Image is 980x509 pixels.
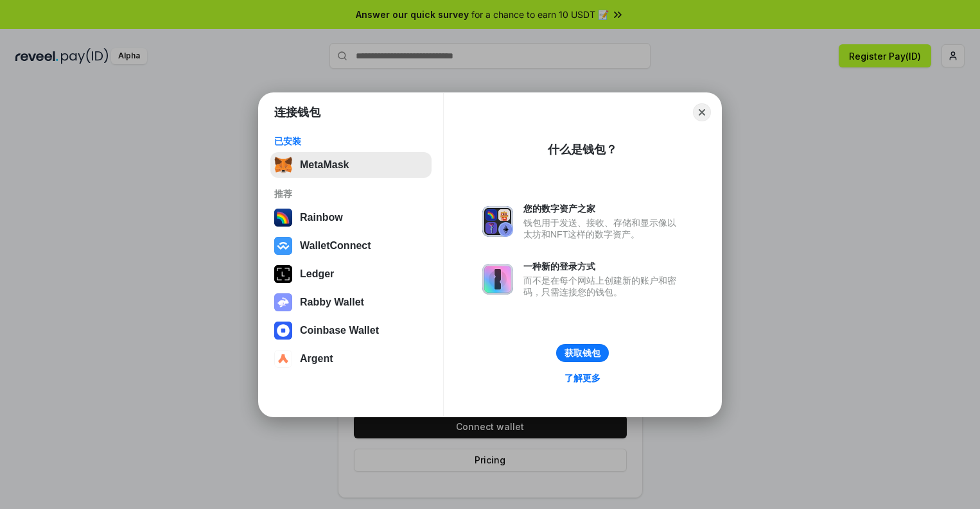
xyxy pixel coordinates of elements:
div: Argent [300,353,333,365]
button: WalletConnect [270,233,432,259]
img: svg+xml,%3Csvg%20xmlns%3D%22http%3A%2F%2Fwww.w3.org%2F2000%2Fsvg%22%20fill%3D%22none%22%20viewBox... [482,206,513,237]
div: MetaMask [300,159,349,171]
img: svg+xml,%3Csvg%20xmlns%3D%22http%3A%2F%2Fwww.w3.org%2F2000%2Fsvg%22%20fill%3D%22none%22%20viewBox... [482,264,513,295]
div: 什么是钱包？ [548,142,617,157]
div: 获取钱包 [564,347,600,359]
div: 您的数字资产之家 [523,203,683,214]
div: 推荐 [274,188,428,200]
a: 了解更多 [557,370,608,386]
div: Rabby Wallet [300,297,364,308]
button: Close [693,103,711,121]
button: MetaMask [270,152,432,178]
img: svg+xml,%3Csvg%20width%3D%2228%22%20height%3D%2228%22%20viewBox%3D%220%200%2028%2028%22%20fill%3D... [274,350,292,368]
img: svg+xml,%3Csvg%20width%3D%22120%22%20height%3D%22120%22%20viewBox%3D%220%200%20120%20120%22%20fil... [274,209,292,227]
img: svg+xml,%3Csvg%20width%3D%2228%22%20height%3D%2228%22%20viewBox%3D%220%200%2028%2028%22%20fill%3D... [274,322,292,340]
img: svg+xml,%3Csvg%20xmlns%3D%22http%3A%2F%2Fwww.w3.org%2F2000%2Fsvg%22%20width%3D%2228%22%20height%3... [274,265,292,283]
div: Coinbase Wallet [300,325,379,336]
img: svg+xml,%3Csvg%20xmlns%3D%22http%3A%2F%2Fwww.w3.org%2F2000%2Fsvg%22%20fill%3D%22none%22%20viewBox... [274,293,292,311]
img: svg+xml,%3Csvg%20fill%3D%22none%22%20height%3D%2233%22%20viewBox%3D%220%200%2035%2033%22%20width%... [274,156,292,174]
button: 获取钱包 [556,344,609,362]
div: Ledger [300,268,334,280]
div: 而不是在每个网站上创建新的账户和密码，只需连接您的钱包。 [523,275,683,298]
button: Rainbow [270,205,432,230]
button: Rabby Wallet [270,289,432,315]
button: Argent [270,346,432,372]
div: WalletConnect [300,240,371,252]
div: 钱包用于发送、接收、存储和显示像以太坊和NFT这样的数字资产。 [523,217,683,240]
div: Rainbow [300,212,343,223]
div: 了解更多 [564,372,600,384]
h1: 连接钱包 [274,105,320,120]
div: 已安装 [274,135,428,147]
button: Ledger [270,261,432,287]
div: 一种新的登录方式 [523,261,683,272]
img: svg+xml,%3Csvg%20width%3D%2228%22%20height%3D%2228%22%20viewBox%3D%220%200%2028%2028%22%20fill%3D... [274,237,292,255]
button: Coinbase Wallet [270,318,432,343]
